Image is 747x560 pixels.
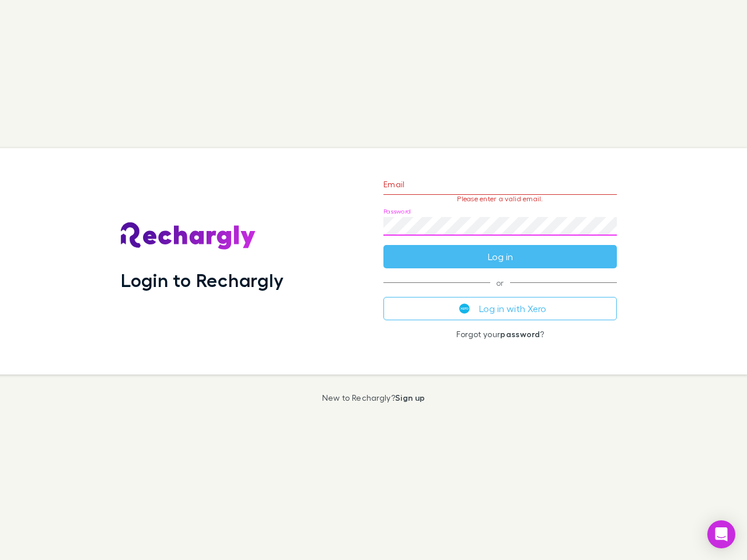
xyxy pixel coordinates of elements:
[459,303,470,314] img: Xero's logo
[395,393,425,402] a: Sign up
[500,329,540,339] a: password
[383,245,617,268] button: Log in
[121,222,256,250] img: Rechargly's Logo
[383,207,411,216] label: Password
[383,195,617,203] p: Please enter a valid email.
[322,393,425,402] p: New to Rechargly?
[707,520,735,548] div: Open Intercom Messenger
[383,297,617,320] button: Log in with Xero
[121,269,284,291] h1: Login to Rechargly
[383,330,617,339] p: Forgot your ?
